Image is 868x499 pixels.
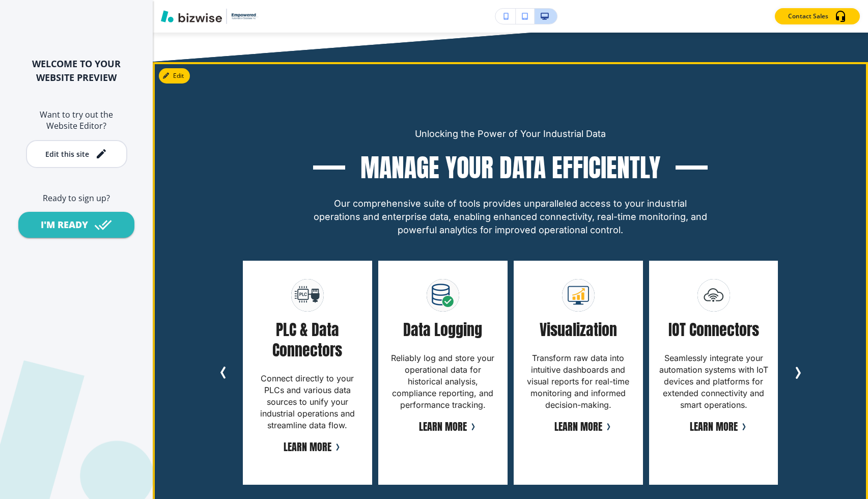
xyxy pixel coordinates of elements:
[16,192,136,204] h6: Ready to sign up?
[690,419,738,434] button: Learn More
[161,10,222,22] img: Bizwise Logo
[788,363,808,383] button: Next Slide
[41,218,88,231] div: I'M READY
[253,320,362,361] h5: PLC & Data Connectors
[788,12,828,21] p: Contact Sales
[312,197,709,237] p: Our comprehensive suite of tools provides unparalleled access to your industrial operations and e...
[18,212,134,238] button: I'M READY
[697,279,730,312] img: IOT Connectors
[26,140,127,168] button: Edit this site
[540,320,617,340] h5: Visualization
[16,57,136,85] h2: WELCOME TO YOUR WEBSITE PREVIEW
[388,352,497,411] p: Reliably log and store your operational data for historical analysis, compliance reporting, and p...
[554,419,602,434] button: Learn More
[360,151,660,185] h3: Manage Your Data Efficiently
[775,8,860,24] button: Contact Sales
[16,109,136,132] h6: Want to try out the Website Editor?
[284,439,331,455] button: Learn More
[253,373,362,431] p: Connect directly to your PLCs and various data sources to unify your industrial operations and st...
[427,279,459,312] img: Data Logging
[213,363,234,383] button: Previous Slide
[668,320,759,340] h5: IOT Connectors
[291,279,324,312] img: PLC & Data Connectors
[231,13,259,19] img: Your Logo
[415,127,606,141] p: Unlocking the Power of Your Industrial Data
[562,279,595,312] img: Visualization
[159,68,190,84] button: Edit
[419,419,467,434] button: Learn More
[659,352,768,411] p: Seamlessly integrate your automation systems with IoT devices and platforms for extended connecti...
[403,320,482,340] h5: Data Logging
[524,352,633,411] p: Transform raw data into intuitive dashboards and visual reports for real-time monitoring and info...
[45,150,89,158] div: Edit this site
